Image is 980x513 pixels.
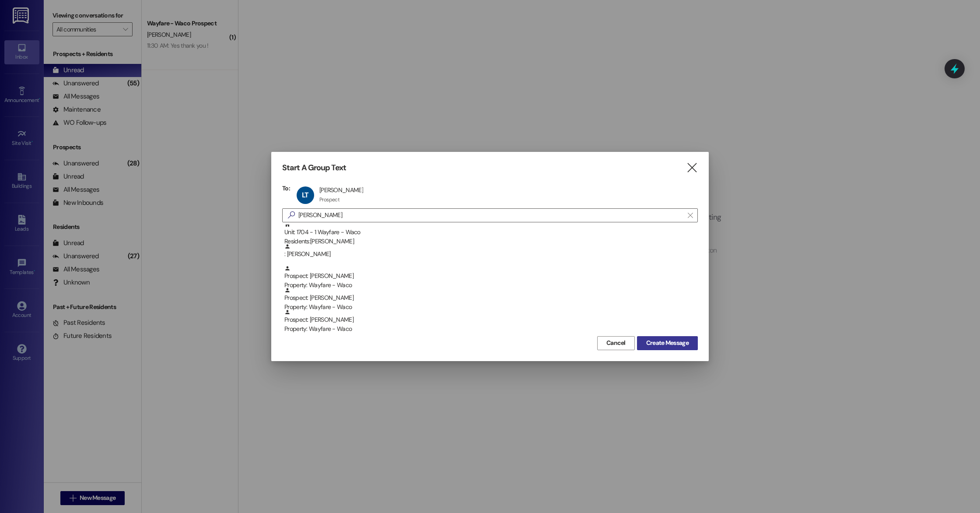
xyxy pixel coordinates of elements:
div: Property: Wayfare - Waco [284,281,698,290]
div: : [PERSON_NAME] [282,243,698,265]
i:  [686,163,698,172]
h3: Start A Group Text [282,163,346,173]
div: Unit: 1704 - 1 Wayfare - Waco [284,221,698,246]
input: Search for any contact or apartment [298,209,683,221]
div: Prospect: [PERSON_NAME]Property: Wayfare - Waco [282,287,698,309]
div: Unit: 1704 - 1 Wayfare - WacoResidents:[PERSON_NAME] [282,221,698,243]
span: Create Message [646,338,689,348]
i:  [284,211,298,220]
i:  [688,212,693,219]
span: LT [302,190,308,200]
div: Prospect: [PERSON_NAME] [284,287,698,312]
button: Cancel [597,336,635,350]
div: Property: Wayfare - Waco [284,324,698,334]
button: Create Message [637,336,698,350]
h3: To: [282,184,290,192]
div: : [PERSON_NAME] [284,243,698,259]
div: Prospect: [PERSON_NAME]Property: Wayfare - Waco [282,265,698,287]
div: Residents: [PERSON_NAME] [284,237,698,246]
div: Prospect: [PERSON_NAME]Property: Wayfare - Waco [282,309,698,331]
div: Prospect: [PERSON_NAME] [284,265,698,290]
div: Property: Wayfare - Waco [284,302,698,312]
div: Prospect [319,196,339,203]
span: Cancel [606,338,626,348]
button: Clear text [683,209,697,222]
div: [PERSON_NAME] [319,186,363,194]
div: Prospect: [PERSON_NAME] [284,309,698,334]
